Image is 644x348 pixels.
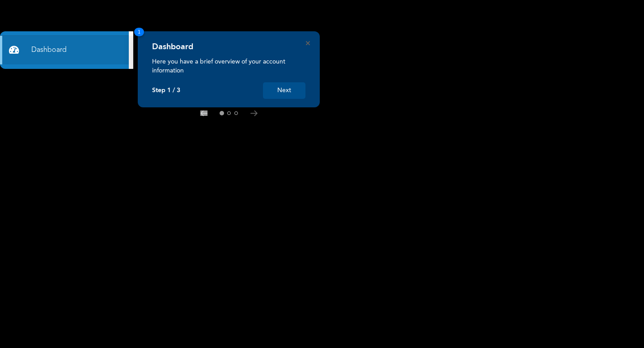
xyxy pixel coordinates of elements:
p: Step 1 / 3 [152,87,180,94]
h4: Dashboard [152,42,193,52]
button: Close [306,41,310,45]
button: Next [263,82,305,99]
p: Here you have a brief overview of your account information [152,57,305,75]
span: 1 [134,28,144,36]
